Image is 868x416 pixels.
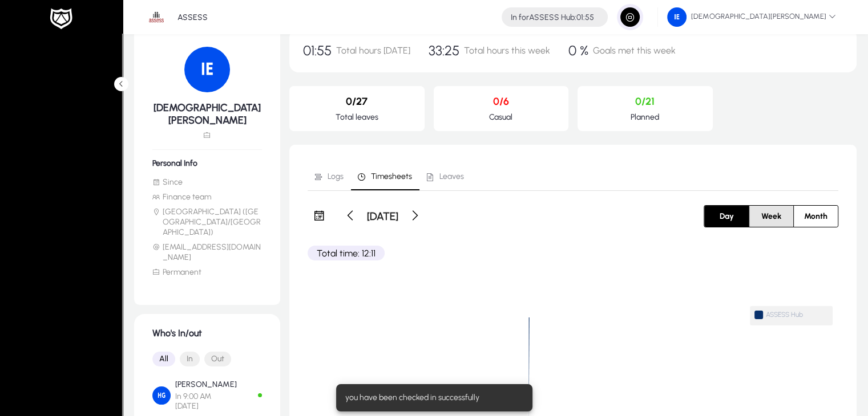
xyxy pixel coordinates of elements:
p: [PERSON_NAME] [175,380,237,389]
span: ASSESS Hub [754,311,828,321]
span: Week [754,206,788,227]
p: Total leaves [298,112,415,122]
h1: Who's In/out [152,328,262,338]
li: Permanent [152,267,262,278]
p: Total time: 12:11 [308,246,385,260]
div: you have been checked in successfully [336,384,528,411]
button: [DEMOGRAPHIC_DATA][PERSON_NAME] [658,7,845,27]
button: All [152,352,175,366]
img: 1.png [146,6,167,28]
button: Month [794,206,838,227]
span: Timesheets [371,173,412,181]
h5: [DEMOGRAPHIC_DATA][PERSON_NAME] [152,101,262,127]
h3: [DATE] [367,210,398,223]
span: : [575,13,576,22]
span: Month [797,206,834,227]
p: 0/27 [298,95,415,108]
li: Finance team [152,192,262,202]
p: 0/6 [443,95,560,108]
p: Casual [443,112,560,122]
button: Week [749,206,793,227]
img: 104.png [667,7,687,27]
span: 01:55 [303,42,332,59]
span: In for [511,13,529,22]
span: In 9:00 AM [DATE] [175,391,237,411]
li: [EMAIL_ADDRESS][DOMAIN_NAME] [152,242,262,263]
span: 33:25 [429,42,459,59]
span: Leaves [439,173,464,181]
span: Total hours this week [464,45,550,56]
h6: Personal Info [152,158,262,168]
span: 0 % [568,42,588,59]
p: ASSESS [177,13,208,22]
p: Planned [587,112,704,122]
span: Goals met this week [593,45,676,56]
button: Day [704,206,749,227]
span: Day [713,206,741,227]
span: [DEMOGRAPHIC_DATA][PERSON_NAME] [667,7,836,27]
span: Total hours [DATE] [336,45,410,56]
button: In [180,352,200,366]
span: Logs [328,173,344,181]
button: Out [204,352,231,366]
img: white-logo.png [47,7,75,31]
img: Hossam Gad [152,386,171,405]
span: 01:55 [576,13,594,22]
mat-button-toggle-group: Font Style [152,348,262,370]
a: Logs [308,163,351,190]
img: 104.png [184,47,230,92]
a: Timesheets [351,163,419,190]
span: ASSESS Hub [766,311,828,319]
p: 0/21 [587,95,704,108]
li: Since [152,177,262,187]
li: [GEOGRAPHIC_DATA] ([GEOGRAPHIC_DATA]/[GEOGRAPHIC_DATA]) [152,207,262,238]
a: Leaves [419,163,471,190]
h4: ASSESS Hub [511,13,594,22]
